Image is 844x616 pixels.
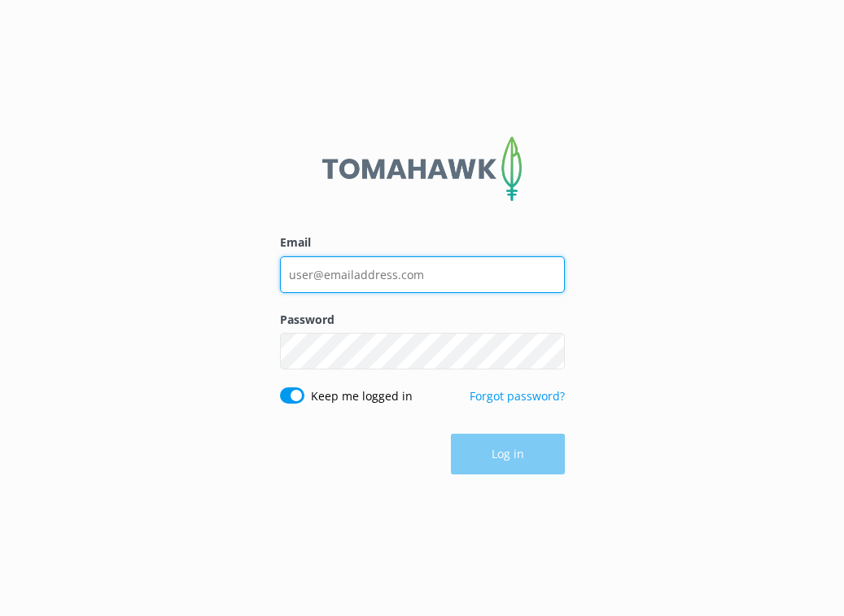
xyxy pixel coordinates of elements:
[280,256,565,293] input: user@emailaddress.com
[322,137,522,202] img: 2-1647550015.png
[470,388,565,404] a: Forgot password?
[280,234,565,251] label: Email
[532,335,565,368] button: Show password
[311,387,413,405] label: Keep me logged in
[280,311,565,329] label: Password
